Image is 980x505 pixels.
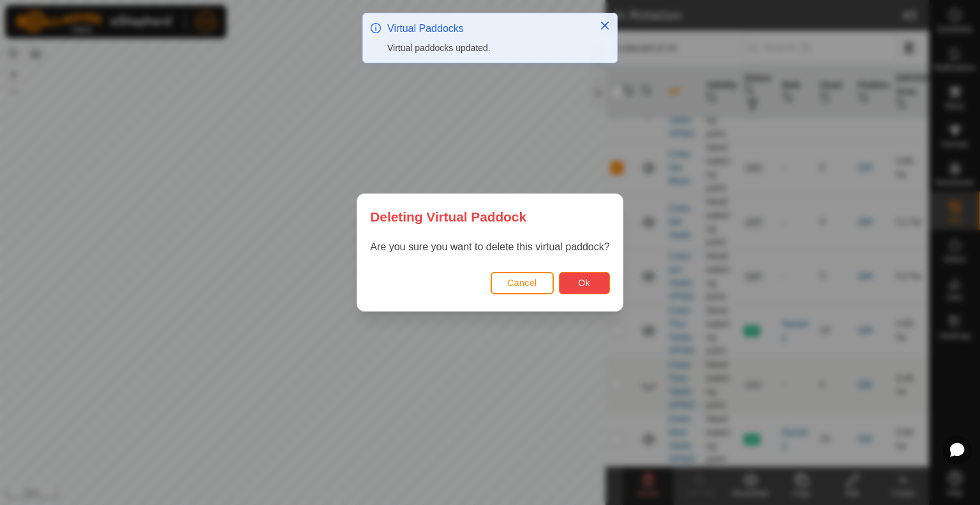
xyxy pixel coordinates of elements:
span: Ok [578,278,590,288]
div: Virtual paddocks updated. [387,41,586,55]
span: Cancel [507,278,537,288]
button: Cancel [491,272,554,294]
button: Close [596,17,614,34]
span: Deleting Virtual Paddock [370,207,526,227]
button: Ok [559,272,610,294]
p: Are you sure you want to delete this virtual paddock? [370,239,609,255]
div: Virtual Paddocks [387,21,586,36]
